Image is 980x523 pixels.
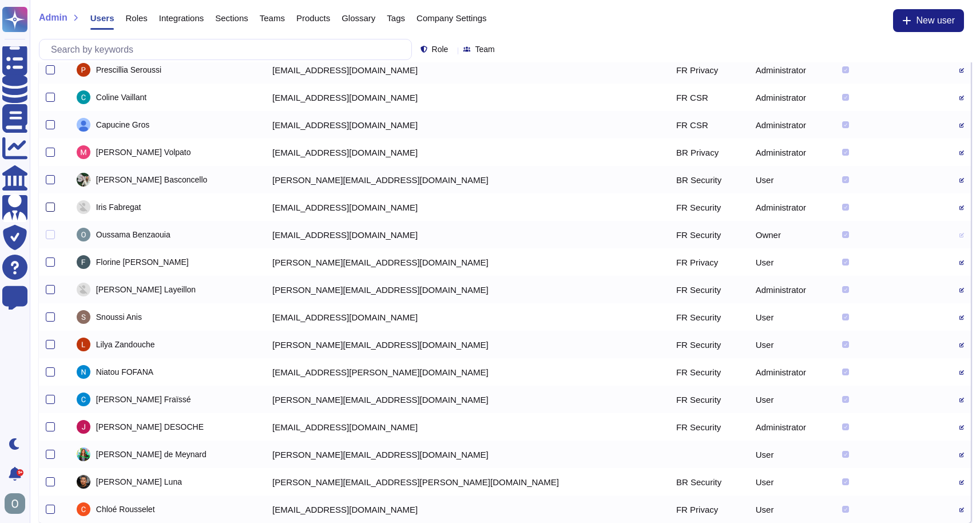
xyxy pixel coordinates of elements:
[669,111,749,138] td: FR CSR
[749,303,835,331] td: User
[749,221,835,248] td: Owner
[669,358,749,386] td: FR Security
[77,475,90,489] img: user
[96,368,153,376] span: Niatou FOFANA
[77,118,90,132] img: user
[669,303,749,331] td: FR Security
[669,221,749,248] td: FR Security
[265,331,669,358] td: [PERSON_NAME][EMAIL_ADDRESS][DOMAIN_NAME]
[265,276,669,303] td: [PERSON_NAME][EMAIL_ADDRESS][DOMAIN_NAME]
[96,231,170,239] span: Oussama Benzaouia
[77,393,90,406] img: user
[96,121,149,129] span: Capucine Gros
[90,14,114,22] span: Users
[669,331,749,358] td: FR Security
[265,193,669,221] td: [EMAIL_ADDRESS][DOMAIN_NAME]
[96,395,191,403] span: [PERSON_NAME] Fraïssé
[77,447,90,461] img: user
[669,193,749,221] td: FR Security
[96,340,155,348] span: Lilya Zandouche
[265,84,669,111] td: [EMAIL_ADDRESS][DOMAIN_NAME]
[96,286,196,294] span: [PERSON_NAME] Layeillon
[265,303,669,331] td: [EMAIL_ADDRESS][DOMAIN_NAME]
[77,173,90,187] img: user
[749,138,835,166] td: Administrator
[749,84,835,111] td: Administrator
[669,248,749,276] td: FR Privacy
[749,248,835,276] td: User
[77,338,90,351] img: user
[669,138,749,166] td: BR Privacy
[749,386,835,413] td: User
[265,496,669,523] td: [EMAIL_ADDRESS][DOMAIN_NAME]
[265,166,669,193] td: [PERSON_NAME][EMAIL_ADDRESS][DOMAIN_NAME]
[260,14,285,22] span: Teams
[215,14,248,22] span: Sections
[96,148,191,156] span: [PERSON_NAME] Volpato
[265,386,669,413] td: [PERSON_NAME][EMAIL_ADDRESS][DOMAIN_NAME]
[77,365,90,379] img: user
[265,111,669,138] td: [EMAIL_ADDRESS][DOMAIN_NAME]
[39,13,68,22] span: Admin
[475,45,494,53] span: Team
[749,358,835,386] td: Administrator
[669,166,749,193] td: BR Security
[96,66,161,74] span: Prescillia Seroussi
[5,493,25,514] img: user
[749,276,835,303] td: Administrator
[77,502,90,516] img: user
[265,441,669,468] td: [PERSON_NAME][EMAIL_ADDRESS][DOMAIN_NAME]
[749,496,835,523] td: User
[916,16,955,25] span: New user
[96,450,207,458] span: [PERSON_NAME] de Meynard
[749,166,835,193] td: User
[749,111,835,138] td: Administrator
[749,468,835,496] td: User
[387,14,405,22] span: Tags
[669,56,749,84] td: FR Privacy
[77,310,90,324] img: user
[45,39,411,60] input: Search by keywords
[893,9,964,32] button: New user
[77,283,90,296] img: user
[669,386,749,413] td: FR Security
[265,248,669,276] td: [PERSON_NAME][EMAIL_ADDRESS][DOMAIN_NAME]
[159,14,204,22] span: Integrations
[265,413,669,441] td: [EMAIL_ADDRESS][DOMAIN_NAME]
[749,413,835,441] td: Administrator
[77,200,90,214] img: user
[77,228,90,241] img: user
[749,331,835,358] td: User
[96,313,142,321] span: Snoussi Anis
[77,90,90,104] img: user
[749,193,835,221] td: Administrator
[96,478,182,486] span: [PERSON_NAME] Luna
[416,14,487,22] span: Company Settings
[669,276,749,303] td: FR Security
[96,203,141,211] span: Iris Fabregat
[96,176,208,184] span: [PERSON_NAME] Basconcello
[669,84,749,111] td: FR CSR
[265,221,669,248] td: [EMAIL_ADDRESS][DOMAIN_NAME]
[77,63,90,77] img: user
[669,468,749,496] td: BR Security
[265,358,669,386] td: [EMAIL_ADDRESS][PERSON_NAME][DOMAIN_NAME]
[265,138,669,166] td: [EMAIL_ADDRESS][DOMAIN_NAME]
[96,505,155,513] span: Chloé Rousselet
[96,258,189,266] span: Florine [PERSON_NAME]
[296,14,330,22] span: Products
[265,56,669,84] td: [EMAIL_ADDRESS][DOMAIN_NAME]
[96,423,204,431] span: [PERSON_NAME] DESOCHE
[432,45,449,53] span: Role
[749,56,835,84] td: Administrator
[77,255,90,269] img: user
[17,469,23,476] div: 9+
[669,496,749,523] td: FR Privacy
[77,145,90,159] img: user
[77,420,90,434] img: user
[96,93,146,101] span: Coline Vaillant
[125,14,147,22] span: Roles
[342,14,375,22] span: Glossary
[2,491,33,516] button: user
[749,441,835,468] td: User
